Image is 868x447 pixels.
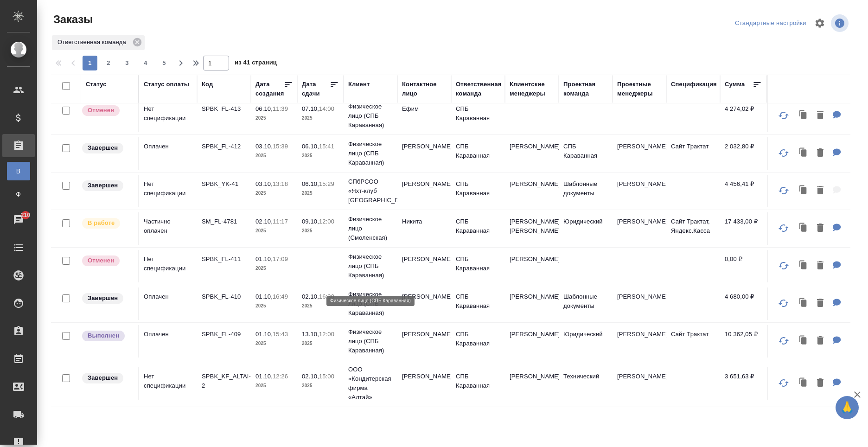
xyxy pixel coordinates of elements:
[348,80,370,89] div: Клиент
[505,175,559,207] td: [PERSON_NAME]
[88,294,118,303] p: Завершен
[451,367,505,400] td: СПБ Караванная
[772,142,795,164] button: Обновить
[15,211,36,220] span: 210
[505,250,559,282] td: [PERSON_NAME]
[451,137,505,170] td: СПБ Караванная
[451,100,505,132] td: СПБ Караванная
[348,102,393,130] p: Физическое лицо (СПБ Караванная)
[51,12,93,27] span: Заказы
[720,100,766,132] td: 4 274,02 ₽
[273,293,288,300] p: 16:49
[772,179,795,202] button: Обновить
[836,396,859,419] button: 🙏
[795,181,812,200] button: Клонировать
[302,293,319,300] p: 02.10,
[397,250,451,282] td: [PERSON_NAME]
[81,142,134,154] div: Выставляет КМ при направлении счета или после выполнения всех работ/сдачи заказа клиенту. Окончат...
[139,212,197,245] td: Частично оплачен
[88,106,114,115] p: Отменен
[319,373,334,380] p: 15:00
[319,331,334,338] p: 12:00
[617,80,662,98] div: Проектные менеджеры
[348,215,393,243] p: Физическое лицо (Смоленская)
[720,175,766,207] td: 4 456,41 ₽
[812,219,828,238] button: Удалить
[255,373,273,380] p: 01.10,
[81,217,134,230] div: Выставляет ПМ после принятия заказа от КМа
[451,175,505,207] td: СПБ Караванная
[138,56,153,70] button: 4
[88,181,118,190] p: Завершен
[451,250,505,282] td: СПБ Караванная
[559,137,613,170] td: СПБ Караванная
[139,100,197,132] td: Нет спецификации
[720,325,766,358] td: 10 362,05 ₽
[202,292,246,301] p: SPBK_FL-410
[666,325,720,358] td: Сайт Трактат
[157,58,172,68] span: 5
[81,179,134,192] div: Выставляет КМ при направлении счета или после выполнения всех работ/сдачи заказа клиенту. Окончат...
[255,80,284,98] div: Дата создания
[319,105,334,112] p: 14:00
[7,185,30,204] a: Ф
[302,331,319,338] p: 13.10,
[88,143,118,153] p: Завершен
[613,212,666,245] td: [PERSON_NAME]
[101,58,116,68] span: 2
[273,255,288,262] p: 17:09
[720,212,766,245] td: 17 433,00 ₽
[81,292,134,305] div: Выставляет КМ при направлении счета или после выполнения всех работ/сдачи заказа клиенту. Окончат...
[505,325,559,358] td: [PERSON_NAME]
[772,217,795,239] button: Обновить
[319,218,334,225] p: 12:00
[505,287,559,320] td: [PERSON_NAME]
[809,12,831,34] span: Настроить таблицу
[273,373,288,380] p: 12:26
[812,374,828,393] button: Удалить
[255,301,293,311] p: 2025
[348,365,393,402] p: ООО «Кондитерская фирма «Алтай»
[348,327,393,355] p: Физическое лицо (СПБ Караванная)
[273,143,288,150] p: 15:39
[202,80,213,89] div: Код
[255,339,293,348] p: 2025
[772,372,795,394] button: Обновить
[828,106,846,125] button: Для КМ: от КВ: страницы с английского на русский. и зпк. Первые 4 страницы файла, ответ в вотс ап
[52,35,145,50] div: Ответственная команда
[57,38,129,47] p: Ответственная команда
[255,180,273,187] p: 03.10,
[235,57,277,70] span: из 41 страниц
[302,189,339,198] p: 2025
[120,56,134,70] button: 3
[202,142,246,151] p: SPBK_FL-412
[812,256,828,275] button: Удалить
[839,398,855,417] span: 🙏
[613,137,666,170] td: [PERSON_NAME]
[772,104,795,127] button: Обновить
[613,175,666,207] td: [PERSON_NAME]
[139,325,197,358] td: Оплачен
[302,381,339,390] p: 2025
[828,219,846,238] button: Для КМ: подан: 08.10, забирать: 10.10
[255,381,293,390] p: 2025
[202,179,246,189] p: SPBK_YK-41
[273,331,288,338] p: 15:43
[720,287,766,320] td: 4 680,00 ₽
[255,218,273,225] p: 02.10,
[302,373,319,380] p: 02.10,
[302,226,339,236] p: 2025
[397,137,451,170] td: [PERSON_NAME]
[812,294,828,313] button: Удалить
[319,180,334,187] p: 15:29
[812,144,828,163] button: Удалить
[559,175,613,207] td: Шаблонные документы
[397,367,451,400] td: [PERSON_NAME]
[772,330,795,352] button: Обновить
[2,208,35,231] a: 210
[559,325,613,358] td: Юридический
[302,114,339,123] p: 2025
[302,105,319,112] p: 07.10,
[139,175,197,207] td: Нет спецификации
[397,100,451,132] td: Ефим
